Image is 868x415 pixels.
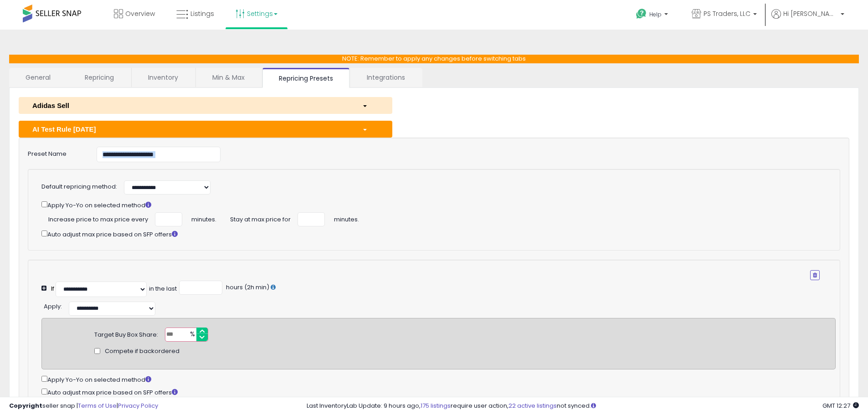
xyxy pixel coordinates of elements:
[508,401,557,410] a: 22 active listings
[196,68,261,87] a: Min & Max
[9,55,859,63] p: NOTE: Remember to apply any changes before switching tabs
[26,124,355,134] div: AI Test Rule [DATE]
[44,302,61,311] span: Apply
[94,328,158,339] div: Target Buy Box Share:
[771,9,844,30] a: Hi [PERSON_NAME]
[41,229,820,239] div: Auto adjust max price based on SFP offers
[78,401,117,410] a: Terms of Use
[334,212,359,224] span: minutes.
[9,401,42,410] strong: Copyright
[118,401,158,410] a: Privacy Policy
[19,97,392,114] button: Adidas Sell
[21,147,90,159] label: Preset Name
[191,212,216,224] span: minutes.
[41,200,820,210] div: Apply Yo-Yo on selected method
[48,212,148,224] span: Increase price to max price every
[636,8,647,20] i: Get Help
[350,68,421,87] a: Integrations
[262,68,349,88] a: Repricing Presets
[704,9,750,18] span: PS Traders, LLC
[649,10,662,18] span: Help
[41,183,117,191] label: Default repricing method:
[307,402,859,410] div: Last InventoryLab Update: 9 hours ago, require user action, not synced.
[190,9,214,18] span: Listings
[41,374,836,384] div: Apply Yo-Yo on selected method
[421,401,451,410] a: 175 listings
[822,401,859,410] span: 2025-08-13 12:27 GMT
[813,272,817,278] i: Remove Condition
[105,347,180,356] span: Compete if backordered
[185,328,199,342] span: %
[132,68,195,87] a: Inventory
[149,285,177,293] div: in the last
[9,68,67,87] a: General
[19,121,392,138] button: AI Test Rule [DATE]
[230,212,291,224] span: Stay at max price for
[44,299,62,311] div: :
[68,68,130,87] a: Repricing
[9,402,158,410] div: seller snap | |
[629,1,677,30] a: Help
[591,403,596,409] i: Click here to read more about un-synced listings.
[125,9,155,18] span: Overview
[783,9,838,18] span: Hi [PERSON_NAME]
[225,283,269,292] span: hours (2h min)
[26,101,355,110] div: Adidas Sell
[41,387,836,397] div: Auto adjust max price based on SFP offers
